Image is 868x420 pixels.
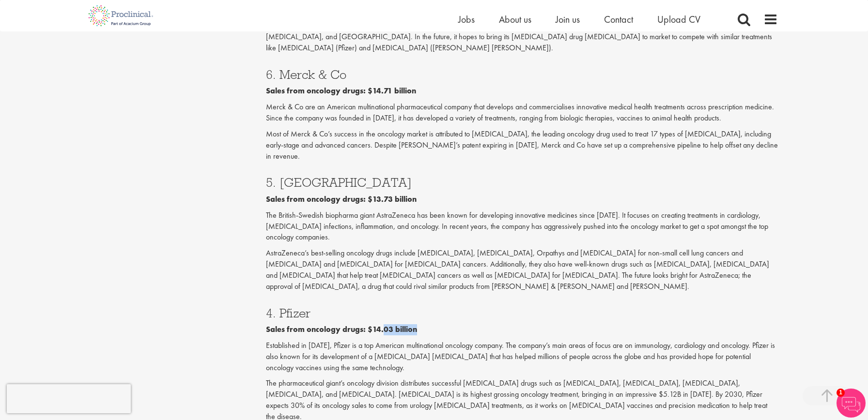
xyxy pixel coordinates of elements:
p: AstraZeneca’s best-selling oncology drugs include [MEDICAL_DATA], [MEDICAL_DATA], Orpathys and [M... [266,248,778,292]
p: Established in [DATE], Pfizer is a top American multinational oncology company. The company’s mai... [266,340,778,374]
img: Chatbot [837,389,866,418]
p: Most of Merck & Co’s success in the oncology market is attributed to [MEDICAL_DATA], the leading ... [266,129,778,162]
a: Join us [556,13,580,26]
a: Jobs [458,13,475,26]
span: 1 [837,389,845,397]
a: Contact [604,13,633,26]
h3: 6. Merck & Co [266,68,778,81]
p: With a presence in over 150 countries across the globe, it creates and develops innovative treatm... [266,10,778,54]
h3: 5. [GEOGRAPHIC_DATA] [266,176,778,189]
a: About us [499,13,531,26]
h3: 4. Pfizer [266,307,778,319]
iframe: reCAPTCHA [7,384,131,413]
a: Upload CV [657,13,700,26]
p: Merck & Co are an American multinational pharmaceutical company that develops and commercialises ... [266,102,778,124]
b: Sales from oncology drugs: $14.03 billion [266,324,417,334]
b: Sales from oncology drugs: $13.73 billion [266,194,417,204]
b: Sales from oncology drugs: $14.71 billion [266,86,416,96]
p: The British-Swedish biopharma giant AstraZeneca has been known for developing innovative medicine... [266,210,778,243]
